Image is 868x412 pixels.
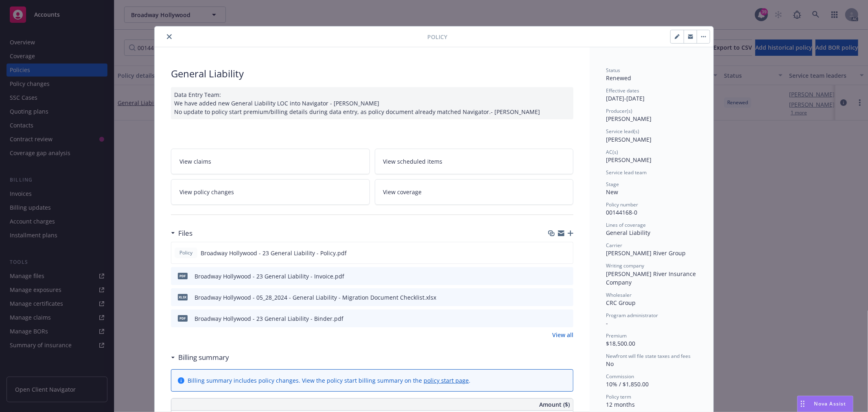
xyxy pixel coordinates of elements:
span: Stage [606,181,619,188]
span: Service lead team [606,169,647,176]
button: download file [550,293,556,302]
button: download file [549,249,556,257]
span: Amount ($) [539,400,570,409]
a: View scheduled items [375,149,574,174]
div: Billing summary includes policy changes. View the policy start billing summary on the . [188,376,470,385]
span: [PERSON_NAME] [606,136,652,143]
span: [PERSON_NAME] River Group [606,249,686,257]
div: Broadway Hollywood - 23 General Liability - Invoice.pdf [195,272,344,281]
span: View coverage [383,188,422,196]
span: 10% / $1,850.00 [606,380,649,388]
a: policy start page [424,377,469,384]
span: Premium [606,332,627,339]
span: Nova Assist [814,400,846,407]
button: preview file [563,314,570,323]
button: preview file [563,272,570,281]
span: Service lead(s) [606,128,639,135]
span: CRC Group [606,299,636,307]
span: Newfront will file state taxes and fees [606,353,691,359]
div: Drag to move [798,396,808,412]
span: Wholesaler [606,291,632,298]
span: View scheduled items [383,157,443,166]
span: View policy changes [179,188,234,196]
span: Broadway Hollywood - 23 General Liability - Policy.pdf [201,249,347,257]
span: Policy [178,249,194,256]
span: pdf [178,273,188,279]
span: 00144168-0 [606,208,637,216]
span: xlsx [178,294,188,300]
span: Lines of coverage [606,221,646,228]
span: $18,500.00 [606,340,635,347]
h3: Billing summary [178,352,229,363]
span: Policy number [606,201,638,208]
a: View coverage [375,179,574,205]
button: preview file [563,293,570,302]
button: close [164,32,174,42]
span: Producer(s) [606,107,632,114]
div: Broadway Hollywood - 05_28_2024 - General Liability - Migration Document Checklist.xlsx [195,293,436,302]
span: pdf [178,315,188,321]
a: View claims [171,149,370,174]
div: Files [171,228,192,239]
span: [PERSON_NAME] [606,156,652,164]
div: Billing summary [171,352,229,363]
button: download file [550,314,556,323]
a: View policy changes [171,179,370,205]
button: preview file [562,249,570,257]
div: Data Entry Team: We have added new General Liability LOC into Navigator - [PERSON_NAME] No update... [171,87,573,119]
span: Status [606,67,620,74]
span: AC(s) [606,149,618,156]
span: View claims [179,157,211,166]
span: General Liability [606,229,650,237]
a: View all [552,331,573,339]
span: 12 months [606,401,635,408]
span: New [606,188,618,196]
span: [PERSON_NAME] [606,115,652,123]
span: - [606,319,608,327]
span: Effective dates [606,87,639,94]
div: Broadway Hollywood - 23 General Liability - Binder.pdf [195,314,343,323]
button: Nova Assist [797,396,853,412]
div: [DATE] - [DATE] [606,87,697,103]
button: download file [550,272,556,281]
span: Renewed [606,74,631,82]
span: Policy [427,33,447,41]
span: No [606,360,614,368]
span: Carrier [606,242,622,249]
span: [PERSON_NAME] River Insurance Company [606,270,697,286]
span: Writing company [606,262,644,269]
span: Commission [606,373,634,380]
span: Policy term [606,393,631,400]
div: General Liability [171,67,573,81]
span: Program administrator [606,312,658,319]
h3: Files [178,228,192,239]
